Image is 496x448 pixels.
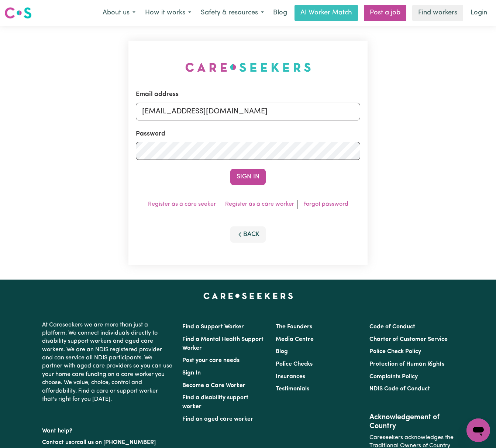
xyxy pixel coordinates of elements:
[4,4,32,21] a: Careseekers logo
[276,349,288,355] a: Blog
[369,324,415,330] a: Code of Conduct
[182,358,240,363] a: Post your care needs
[136,129,165,139] label: Password
[136,103,360,120] input: Email address
[276,386,309,392] a: Testimonials
[203,293,293,299] a: Careseekers home page
[276,361,313,367] a: Police Checks
[466,5,492,21] a: Login
[369,413,454,431] h2: Acknowledgement of Country
[42,440,71,445] a: Contact us
[276,324,312,330] a: The Founders
[303,201,348,207] a: Forgot password
[369,374,418,380] a: Complaints Policy
[294,5,358,21] a: AI Worker Match
[276,336,314,342] a: Media Centre
[182,370,201,376] a: Sign In
[182,336,263,351] a: Find a Mental Health Support Worker
[42,424,173,435] p: Want help?
[466,418,490,442] iframe: Button to launch messaging window
[364,5,406,21] a: Post a job
[182,383,245,389] a: Become a Care Worker
[136,90,179,99] label: Email address
[412,5,463,21] a: Find workers
[225,201,294,207] a: Register as a care worker
[182,395,248,410] a: Find a disability support worker
[196,5,269,21] button: Safety & resources
[77,440,156,445] a: call us on [PHONE_NUMBER]
[369,349,421,355] a: Police Check Policy
[98,5,140,21] button: About us
[4,6,32,20] img: Careseekers logo
[230,169,266,185] button: Sign In
[148,201,216,207] a: Register as a care seeker
[276,374,305,380] a: Insurances
[230,226,266,243] button: Back
[182,324,244,330] a: Find a Support Worker
[369,336,448,342] a: Charter of Customer Service
[42,318,173,407] p: At Careseekers we are more than just a platform. We connect individuals directly to disability su...
[369,361,444,367] a: Protection of Human Rights
[369,386,430,392] a: NDIS Code of Conduct
[140,5,196,21] button: How it works
[182,416,253,422] a: Find an aged care worker
[269,5,292,21] a: Blog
